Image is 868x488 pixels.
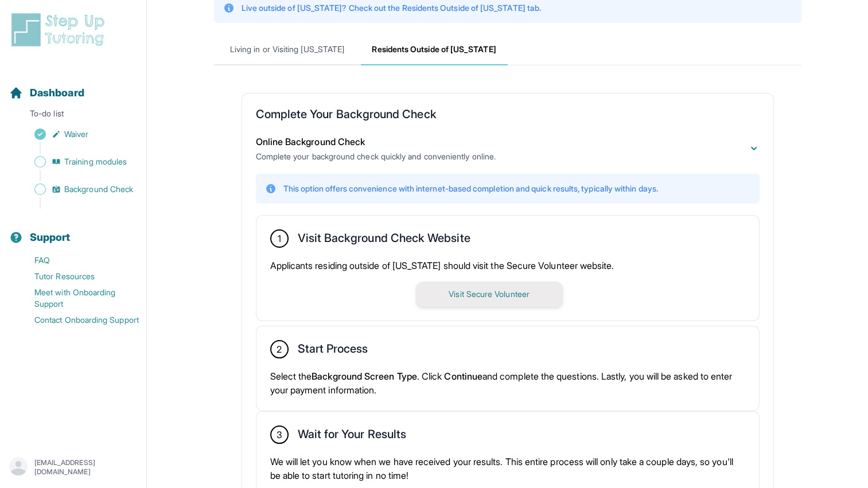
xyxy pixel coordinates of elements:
p: To-do list [5,108,142,124]
h2: Complete Your Background Check [256,107,760,126]
span: 1 [277,232,281,245]
span: Background Screen Type [312,370,417,382]
a: Background Check [9,181,146,197]
span: Waiver [64,128,88,140]
p: Live outside of [US_STATE]? Check out the Residents Outside of [US_STATE] tab. [242,2,541,14]
img: logo [9,11,111,48]
span: Living in or Visiting [US_STATE] [214,34,361,65]
button: Visit Secure Volunteer [416,282,563,307]
a: Training modules [9,154,146,170]
span: Training modules [64,156,127,167]
p: This option offers convenience with internet-based completion and quick results, typically within... [283,183,658,194]
a: Waiver [9,126,146,142]
p: Applicants residing outside of [US_STATE] should visit the Secure Volunteer website. [270,259,745,272]
span: Dashboard [30,85,84,101]
h2: Wait for Your Results [298,427,406,446]
a: Dashboard [9,85,84,101]
button: [EMAIL_ADDRESS][DOMAIN_NAME] [9,457,137,478]
span: Continue [444,370,482,382]
button: Online Background CheckComplete your background check quickly and conveniently online. [256,135,760,162]
p: We will let you know when we have received your results. This entire process will only take a cou... [270,455,745,482]
a: Contact Onboarding Support [9,312,146,328]
span: 2 [277,342,282,356]
button: Support [5,211,142,250]
p: Select the . Click and complete the questions. Lastly, you will be asked to enter your payment in... [270,369,745,397]
p: [EMAIL_ADDRESS][DOMAIN_NAME] [34,458,137,477]
a: Meet with Onboarding Support [9,284,146,312]
span: Online Background Check [256,136,365,147]
p: Complete your background check quickly and conveniently online. [256,151,496,162]
a: FAQ [9,252,146,268]
h2: Start Process [298,342,368,360]
span: Residents Outside of [US_STATE] [361,34,508,65]
h2: Visit Background Check Website [298,231,470,249]
a: Tutor Resources [9,268,146,284]
span: Background Check [64,184,133,195]
span: 3 [276,428,282,442]
a: Visit Secure Volunteer [416,288,563,299]
nav: Tabs [214,34,801,65]
span: Support [30,229,71,245]
button: Dashboard [5,67,142,106]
